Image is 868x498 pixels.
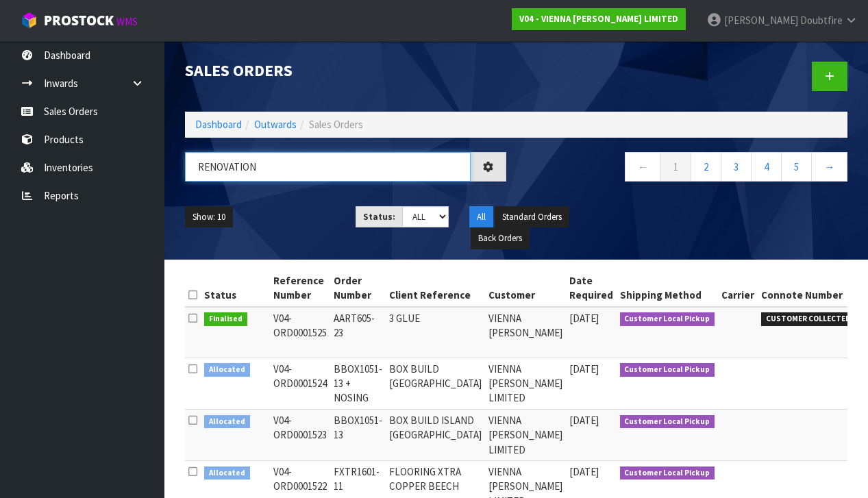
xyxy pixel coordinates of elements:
[204,466,250,480] span: Allocated
[569,312,599,325] span: [DATE]
[758,270,858,307] th: Connote Number
[566,270,617,307] th: Date Required
[569,465,599,478] span: [DATE]
[724,14,798,27] span: [PERSON_NAME]
[620,312,715,326] span: Customer Local Pickup
[569,414,599,427] span: [DATE]
[116,15,138,28] small: WMS
[471,227,530,249] button: Back Orders
[270,270,330,307] th: Reference Number
[204,312,247,326] span: Finalised
[485,358,566,409] td: VIENNA [PERSON_NAME] LIMITED
[691,152,721,182] a: 2
[330,307,386,358] td: AART605-23
[330,358,386,409] td: BBOX1051-13 + NOSING
[363,211,395,223] strong: Status:
[485,270,566,307] th: Customer
[751,152,782,182] a: 4
[270,307,330,358] td: V04-ORD0001525
[386,307,485,358] td: 3 GLUE
[721,152,752,182] a: 3
[495,206,569,228] button: Standard Orders
[811,152,847,182] a: →
[620,415,715,429] span: Customer Local Pickup
[660,152,691,182] a: 1
[254,118,297,131] a: Outwards
[21,12,38,29] img: cube-alt.png
[617,270,719,307] th: Shipping Method
[330,270,386,307] th: Order Number
[800,14,843,27] span: Doubtfire
[309,118,363,131] span: Sales Orders
[201,270,270,307] th: Status
[386,409,485,460] td: BOX BUILD ISLAND [GEOGRAPHIC_DATA]
[270,358,330,409] td: V04-ORD0001524
[195,118,242,131] a: Dashboard
[330,409,386,460] td: BBOX1051-13
[485,307,566,358] td: VIENNA [PERSON_NAME]
[569,362,599,375] span: [DATE]
[204,363,250,377] span: Allocated
[386,270,485,307] th: Client Reference
[270,409,330,460] td: V04-ORD0001523
[44,12,114,29] span: ProStock
[519,13,678,25] strong: V04 - VIENNA [PERSON_NAME] LIMITED
[718,270,758,307] th: Carrier
[781,152,812,182] a: 5
[185,152,471,182] input: Search sales orders
[485,409,566,460] td: VIENNA [PERSON_NAME] LIMITED
[469,206,493,228] button: All
[620,363,715,377] span: Customer Local Pickup
[527,152,848,186] nav: Page navigation
[185,62,506,79] h1: Sales Orders
[761,312,855,326] span: CUSTOMER COLLECTED
[625,152,661,182] a: ←
[386,358,485,409] td: BOX BUILD [GEOGRAPHIC_DATA]
[185,206,233,228] button: Show: 10
[204,415,250,429] span: Allocated
[620,466,715,480] span: Customer Local Pickup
